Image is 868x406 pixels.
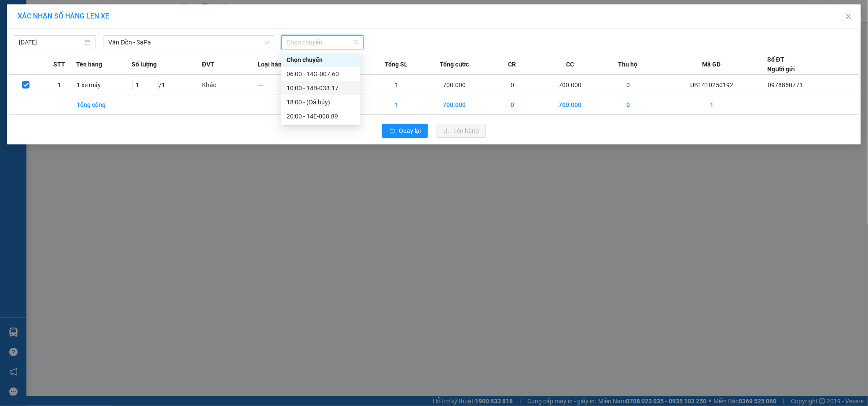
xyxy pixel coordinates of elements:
div: Chọn chuyến [281,53,360,67]
td: 700.000 [424,95,485,115]
td: 1 [656,95,768,115]
td: Tổng cộng [76,95,132,115]
span: rollback [389,128,395,135]
span: CR [508,59,516,69]
span: close [845,13,852,20]
div: Chọn chuyến [287,55,355,65]
td: 700.000 [540,95,600,115]
button: uploadLên hàng [437,124,486,138]
span: CC [566,59,574,69]
td: 1 [369,75,424,95]
button: Close [836,4,861,29]
span: Tổng cước [440,59,469,69]
span: STT [53,59,65,69]
span: down [264,40,269,45]
span: Chọn chuyến [287,36,358,49]
td: 700.000 [424,75,485,95]
span: Mã GD [702,59,721,69]
td: 1 xe máy [76,75,132,95]
td: UB1410250192 [656,75,768,95]
span: XÁC NHẬN SỐ HÀNG LÊN XE [18,12,109,20]
div: 20:00 - 14E-008.89 [287,111,355,121]
td: 0 [485,95,540,115]
td: --- [257,75,313,95]
span: ĐVT [202,59,214,69]
span: Thu hộ [618,59,638,69]
span: 0978850771 [768,81,803,89]
td: 700.000 [540,75,600,95]
span: Quay lại [399,126,421,136]
span: Loại hàng [257,59,285,69]
td: 1 [43,75,76,95]
td: 1 [369,95,424,115]
div: 18:00 - (Đã hủy) [287,97,355,107]
span: Vân Đồn - SaPa [108,36,269,49]
td: Khác [202,75,257,95]
button: rollbackQuay lại [382,124,428,138]
div: 06:00 - 14G-007.60 [287,69,355,79]
td: 0 [600,95,656,115]
td: 0 [600,75,656,95]
div: Số ĐT Người gửi [767,55,795,74]
td: / 1 [132,75,202,95]
div: 10:00 - 14B-033.17 [287,83,355,93]
span: Tên hàng [76,59,102,69]
span: Tổng SL [385,59,408,69]
input: 14/10/2025 [19,37,83,47]
td: 0 [485,75,540,95]
span: Số lượng [132,59,157,69]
